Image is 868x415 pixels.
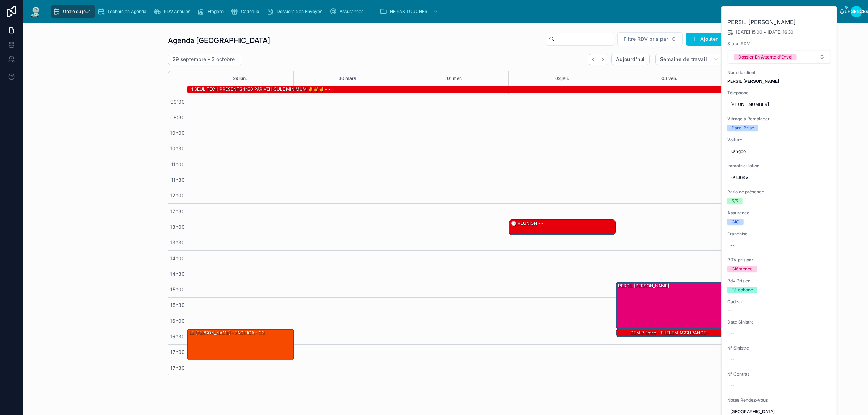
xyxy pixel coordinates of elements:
[732,287,753,292] font: Téléphone
[617,32,683,46] button: Bouton de sélection
[588,54,598,65] button: Dos
[189,330,264,335] font: LE [PERSON_NAME] - PACIFICA - C3
[736,29,762,35] font: [DATE] 15:00
[727,18,796,26] font: PERSIL [PERSON_NAME]
[618,283,669,288] font: PERSIL [PERSON_NAME]
[173,56,235,62] font: 29 septembre – 3 octobre
[655,54,723,65] button: Semaine de travail
[390,9,427,14] font: NE PAS TOUCHER
[730,102,769,107] font: [PHONE_NUMBER]
[170,130,185,136] font: 10h00
[170,365,185,371] font: 17h30
[233,71,247,86] button: 29 lun.
[447,76,462,81] font: 01 mer.
[170,286,185,292] font: 15h00
[661,76,677,81] font: 03 ven.
[730,243,735,248] font: --
[727,189,764,194] font: Ratio de présence
[727,41,750,46] font: Statut RDV
[732,125,754,131] font: Pare-Brise
[732,198,738,204] font: 5/5
[170,239,185,245] font: 13h30
[630,330,709,341] font: DEMIR Emre - THELEM ASSURANCE - MERCEDES-BENZ Sprinter
[732,219,739,224] font: CIC
[727,137,742,142] font: Voiture
[727,116,770,121] font: Vitrage à Remplacer
[229,5,264,18] a: Cadeaux
[730,331,735,336] font: --
[95,5,152,18] a: Technicien Agenda
[727,319,754,325] font: Date Sinistre
[727,345,749,351] font: N° Sinistre
[616,56,645,62] font: Aujourd'hui
[187,329,294,360] div: LE [PERSON_NAME] - PACIFICA - C3
[727,163,759,168] font: Immatriculation
[727,278,750,283] font: Rdv Pris en
[170,271,185,277] font: 14h30
[732,266,753,271] font: Clémence
[241,9,259,14] font: Cadeaux
[727,70,756,75] font: Nom du client
[686,33,723,46] button: Ajouter
[164,9,190,14] font: RDV Annulés
[191,86,331,93] div: 1 SEUL TECH PRÉSENTS 1h30 PAR VÉHICULE MINIMUM ✌️✌️☝️ - -
[616,282,723,329] div: PERSIL [PERSON_NAME]
[170,333,185,339] font: 16h30
[727,210,749,215] font: Assurance
[170,224,185,230] font: 13h00
[728,50,831,64] button: Bouton de sélection
[727,257,753,262] font: RDV pris par
[208,9,224,14] font: Étagère
[764,29,766,35] font: -
[339,76,356,81] font: 30 mars
[624,36,668,42] font: Filtre RDV pris par
[727,397,768,403] font: Notes Rendez-vous
[661,71,677,86] button: 03 ven.
[170,255,185,261] font: 14h00
[511,221,544,226] font: 🕒 RÉUNION - -
[727,371,749,377] font: N° Contrat
[277,9,322,14] font: Dossiers Non Envoyés
[340,9,363,14] font: Assurances
[171,177,185,183] font: 11h30
[170,349,185,355] font: 17h00
[170,99,185,105] font: 09:00
[767,29,793,35] font: [DATE] 16:30
[170,302,185,308] font: 15h30
[168,36,270,45] font: Agenda [GEOGRAPHIC_DATA]
[170,145,185,151] font: 10h30
[233,76,247,81] font: 29 lun.
[660,56,707,62] font: Semaine de travail
[339,71,356,86] button: 30 mars
[51,5,95,18] a: Ordre du jour
[191,86,331,92] font: 1 SEUL TECH PRÉSENTS 1h30 PAR VÉHICULE MINIMUM ✌️✌️☝️ - -
[727,308,732,313] font: --
[727,299,743,304] font: Cadeau
[170,208,185,214] font: 12h30
[730,357,735,362] font: --
[727,231,748,236] font: Franchise
[378,5,442,18] a: NE PAS TOUCHER
[63,9,90,14] font: Ordre du jour
[509,220,616,235] div: 🕒 RÉUNION - -
[48,4,839,20] div: contenu déroulant
[611,54,650,65] button: Aujourd'hui
[616,329,723,337] div: DEMIR Emre - THELEM ASSURANCE - MERCEDES-BENZ Sprinter
[447,71,462,86] button: 01 mer.
[327,5,369,18] a: Assurances
[107,9,146,14] font: Technicien Agenda
[730,149,746,154] font: Kangoo
[727,90,749,95] font: Téléphone
[195,5,229,18] a: Étagère
[170,114,185,120] font: 09:30
[555,76,569,81] font: 02 jeu.
[738,54,792,60] font: Dossier En Attente d'Envoi
[730,383,735,388] font: --
[170,192,185,198] font: 12h00
[555,71,569,86] button: 02 jeu.
[29,6,42,17] img: Logo de l'application
[730,409,775,414] font: [GEOGRAPHIC_DATA]
[730,175,748,180] font: FK136KV
[727,78,779,84] font: PERSIL [PERSON_NAME]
